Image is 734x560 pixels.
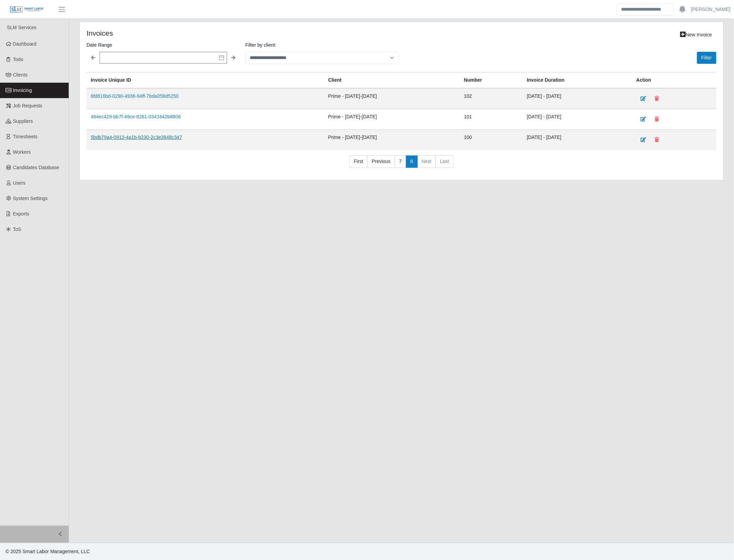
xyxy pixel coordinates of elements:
td: [DATE] - [DATE] [523,130,632,150]
td: Prime - [DATE]-[DATE] [324,109,460,130]
img: SLM Logo [10,6,44,13]
a: 7 [395,155,406,168]
a: Previous [367,155,395,168]
span: Timesheets [13,134,38,139]
label: Filter by client: [246,41,399,49]
span: Dashboard [13,41,37,47]
label: Date Range [87,41,240,49]
td: 102 [460,88,523,109]
nav: pagination [87,155,716,173]
th: Action [632,72,716,89]
th: Invoice Duration [523,72,632,89]
td: Prime - [DATE]-[DATE] [324,130,460,150]
a: 8 [406,155,418,168]
a: First [349,155,368,168]
input: Search [617,3,674,15]
td: 101 [460,109,523,130]
td: Prime - [DATE]-[DATE] [324,88,460,109]
span: SLM Services [7,25,36,30]
span: System Settings [13,196,48,201]
span: ToS [13,226,21,232]
span: Exports [13,211,29,217]
span: Workers [13,149,31,155]
span: Invoicing [13,87,32,93]
a: 5bdb79a4-0913-4a1b-b230-2c3e3848c347 [91,135,182,140]
span: © 2025 Smart Labor Management, LLC [5,549,90,554]
span: Clients [13,72,28,78]
span: Candidates Database [13,165,59,170]
span: Users [13,180,26,186]
a: 6fd816bd-0290-4936-94ff-7bda058d5250 [91,93,179,99]
button: Filter [697,52,716,64]
span: Suppliers [13,118,33,124]
a: New Invoice [676,29,716,41]
th: Invoice Unique ID [87,72,324,89]
span: Job Requests [13,103,43,108]
a: [PERSON_NAME] [691,6,731,13]
h4: Invoices [87,29,343,37]
td: [DATE] - [DATE] [523,109,632,130]
td: [DATE] - [DATE] [523,88,632,109]
a: 484ec429-bb7f-49ce-8261-0341642b8806 [91,114,181,119]
th: Client [324,72,460,89]
th: Number [460,72,523,89]
td: 100 [460,130,523,150]
span: Todo [13,57,23,62]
